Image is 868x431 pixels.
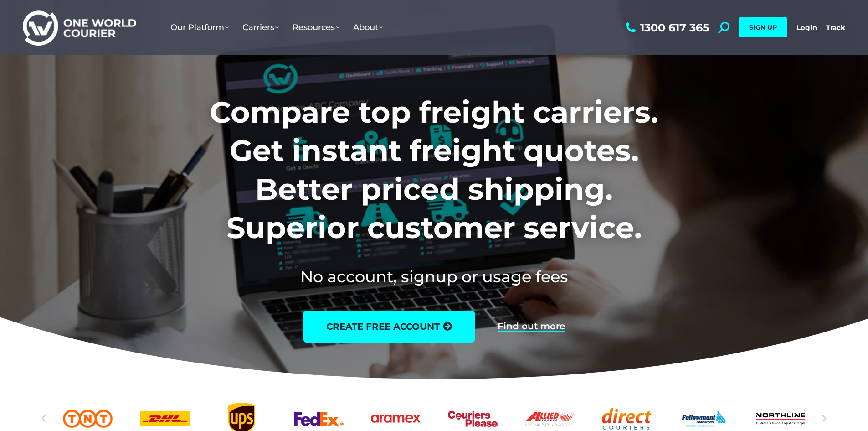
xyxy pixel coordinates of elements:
span: Our Platform [170,22,229,32]
a: Resources [286,13,346,42]
h2: No account, signup or usage fees [149,265,719,288]
span: About [353,22,383,32]
a: Track [826,23,845,32]
a: create free account [303,311,475,343]
a: Find out more [498,322,565,332]
a: SIGN UP [739,17,787,37]
img: One World Courier [23,9,136,46]
h1: Compare top freight carriers. Get instant freight quotes. Better priced shipping. Superior custom... [149,93,719,247]
a: Login [796,23,817,32]
a: Carriers [236,13,286,42]
span: Carriers [242,22,279,32]
span: SIGN UP [749,23,777,31]
a: Our Platform [164,13,236,42]
a: 1300 617 365 [623,22,709,33]
a: About [346,13,390,42]
span: Resources [293,22,339,32]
